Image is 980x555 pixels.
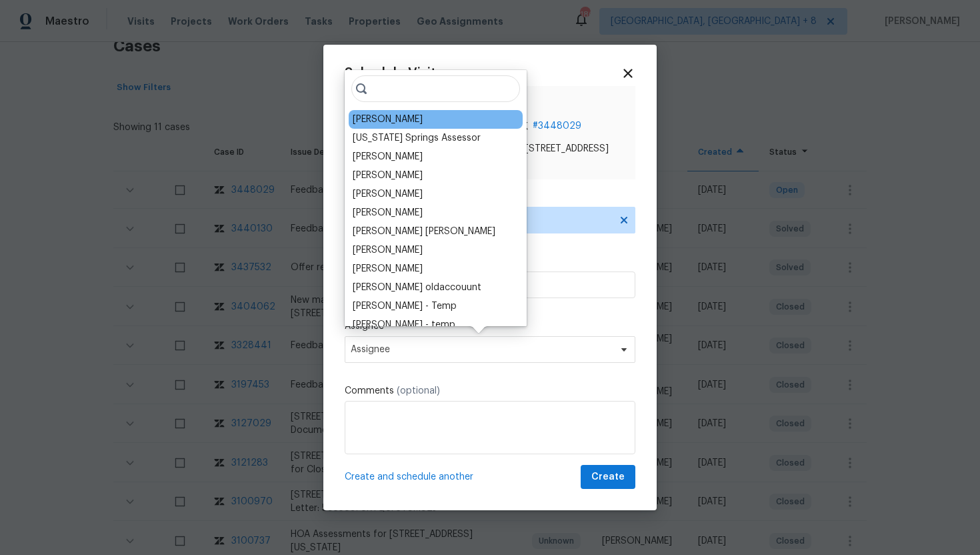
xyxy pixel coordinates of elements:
div: [PERSON_NAME] [353,187,423,201]
div: [PERSON_NAME] - temp [353,318,455,332]
div: [PERSON_NAME] [353,113,423,126]
span: Feedback on [STREET_ADDRESS][US_STATE] [466,142,625,169]
button: Create [581,465,635,490]
span: Schedule Visit [345,67,436,80]
span: Create and schedule another [345,470,473,484]
div: [PERSON_NAME] [PERSON_NAME] [353,225,495,238]
div: [PERSON_NAME] oldaccouunt [353,281,481,294]
div: [US_STATE] Springs Assessor [353,131,481,145]
span: Assignee [351,344,612,355]
div: [PERSON_NAME] [353,169,423,182]
span: # 3448029 [533,119,581,133]
span: Create [591,469,625,486]
div: [PERSON_NAME] [353,243,423,257]
span: Case [466,97,625,115]
div: [PERSON_NAME] [353,262,423,275]
label: Comments [345,384,635,398]
span: (optional) [397,386,440,396]
div: [PERSON_NAME] [353,150,423,163]
div: [PERSON_NAME] [353,206,423,219]
span: Close [621,66,635,81]
div: [PERSON_NAME] - Temp [353,300,457,313]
